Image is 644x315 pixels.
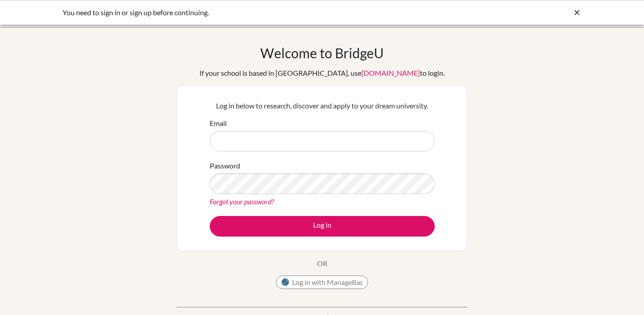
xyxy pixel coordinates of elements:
a: Forgot your password? [210,197,274,206]
p: OR [317,258,327,269]
div: You need to sign in or sign up before continuing. [63,7,447,18]
label: Password [210,160,240,171]
button: Log in with ManageBac [276,276,368,289]
label: Email [210,118,227,129]
h1: Welcome to BridgeU [260,45,384,61]
button: Log in [210,216,435,237]
a: [DOMAIN_NAME] [361,69,420,77]
div: If your school is based in [GEOGRAPHIC_DATA], use to login. [199,68,445,78]
p: Log in below to research, discover and apply to your dream university. [210,100,435,111]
